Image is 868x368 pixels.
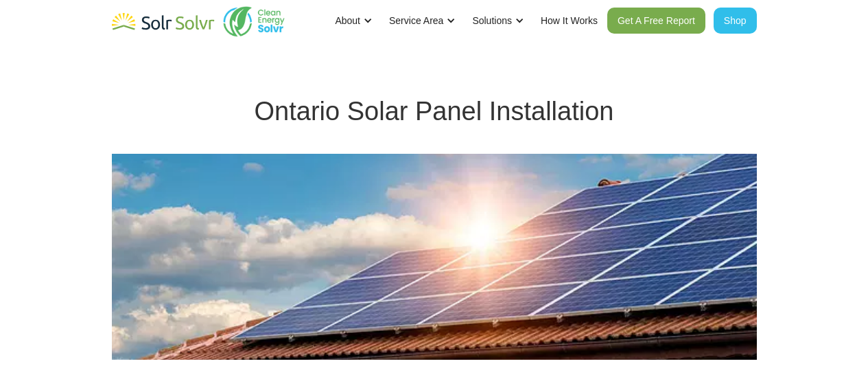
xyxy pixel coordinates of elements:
img: Aerial view of solar panel installation in Ontario by Solr Solvr on residential rooftop with clea... [112,154,757,360]
div: Service Area [389,14,443,27]
a: Get A Free Report [607,8,705,34]
h1: Ontario Solar Panel Installation [112,96,757,126]
div: About [335,14,360,27]
a: Shop [714,8,757,34]
div: Solutions [472,14,512,27]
